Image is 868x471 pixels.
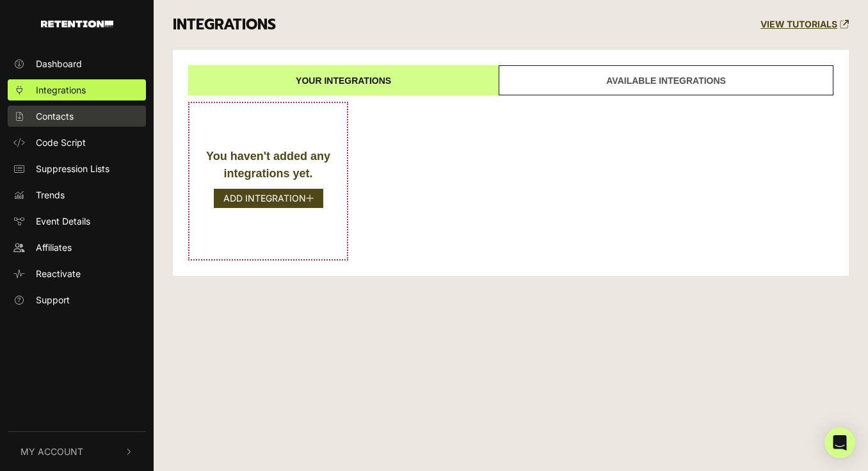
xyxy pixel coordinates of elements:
a: Support [8,289,146,310]
span: Suppression Lists [36,162,109,175]
button: My Account [8,432,146,471]
span: My Account [20,445,83,458]
div: You haven't added any integrations yet. [202,148,334,182]
a: Code Script [8,132,146,153]
span: Dashboard [36,57,82,70]
img: Retention.com [41,20,113,28]
span: Support [36,293,70,307]
span: Trends [36,188,65,202]
a: Available integrations [499,65,833,95]
span: Contacts [36,109,74,123]
a: Event Details [8,211,146,232]
span: Integrations [36,83,86,97]
a: Trends [8,184,146,205]
a: Reactivate [8,263,146,284]
a: VIEW TUTORIALS [760,19,849,30]
a: Suppression Lists [8,158,146,179]
div: Open Intercom Messenger [824,427,855,458]
a: Contacts [8,106,146,127]
a: Integrations [8,79,146,100]
a: Dashboard [8,53,146,74]
a: Your integrations [188,65,499,95]
span: Event Details [36,214,90,228]
h3: INTEGRATIONS [173,16,276,34]
span: Affiliates [36,241,72,254]
span: Code Script [36,136,86,149]
button: ADD INTEGRATION [214,189,323,208]
a: Affiliates [8,237,146,258]
span: Reactivate [36,267,81,280]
